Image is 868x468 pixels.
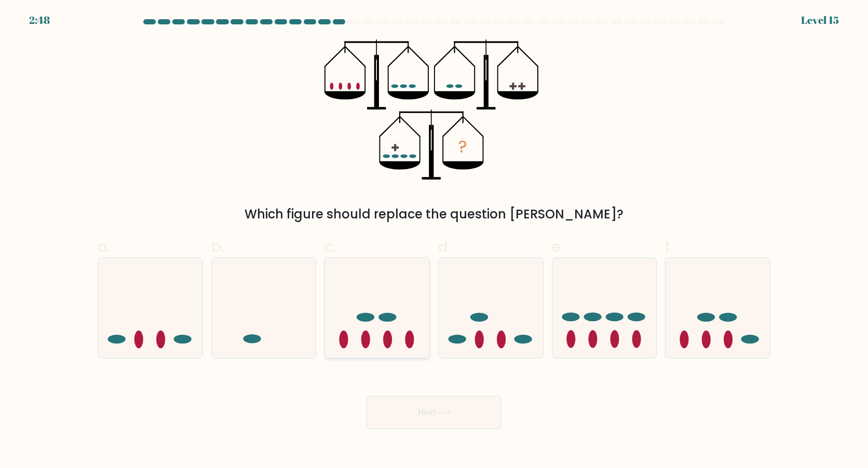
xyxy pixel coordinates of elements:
[211,237,224,257] span: b.
[665,237,672,257] span: f.
[552,237,563,257] span: e.
[29,12,50,28] div: 2:48
[98,237,110,257] span: a.
[801,12,839,28] div: Level 15
[438,237,451,257] span: d.
[367,396,501,429] button: Next
[458,136,467,159] tspan: ?
[324,237,336,257] span: c.
[104,205,764,224] div: Which figure should replace the question [PERSON_NAME]?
